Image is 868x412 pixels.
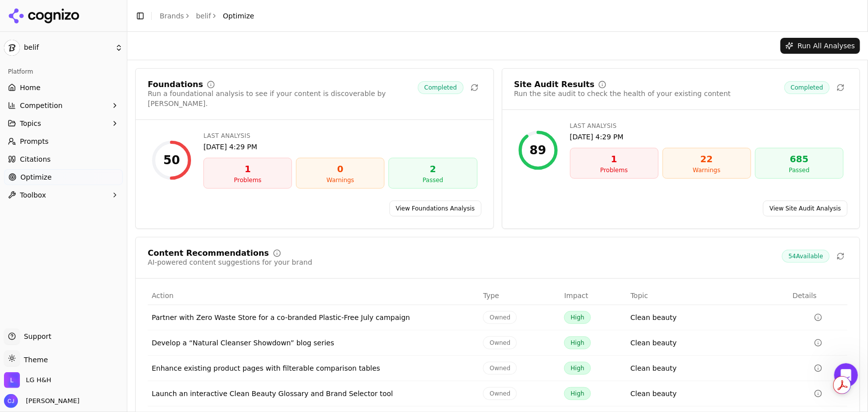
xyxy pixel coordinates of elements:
[4,372,20,388] img: LG H&H
[667,152,747,166] div: 22
[160,11,254,21] nav: breadcrumb
[22,397,80,406] span: [PERSON_NAME]
[631,363,677,373] a: Clean beauty
[203,142,478,152] div: [DATE] 4:29 PM
[575,166,654,174] div: Problems
[418,81,463,94] span: Completed
[393,162,473,176] div: 2
[20,331,51,341] span: Support
[160,12,184,20] a: Brands
[24,43,111,52] span: belif
[4,394,18,408] img: Clay Johnson
[834,363,858,387] iframe: Intercom live chat
[4,133,123,149] a: Prompts
[4,115,123,131] button: Topics
[300,162,380,176] div: 0
[575,152,654,166] div: 1
[483,311,517,324] span: Owned
[148,257,312,267] div: AI-powered content suggestions for your brand
[570,132,844,142] div: [DATE] 4:29 PM
[26,376,51,385] span: LG H&H
[152,312,475,322] div: Partner with Zero Waste Store for a co-branded Plastic-Free July campaign
[782,250,830,263] span: 54 Available
[530,142,546,158] div: 89
[203,132,478,140] div: Last Analysis
[152,363,475,373] div: Enhance existing product pages with filterable comparison tables
[20,101,63,110] span: Competition
[163,152,180,168] div: 50
[631,338,677,348] a: Clean beauty
[4,80,123,96] a: Home
[564,362,591,375] span: High
[667,166,747,174] div: Warnings
[393,176,473,184] div: Passed
[208,176,288,184] div: Problems
[570,122,844,130] div: Last Analysis
[4,64,123,80] div: Platform
[631,389,677,399] a: Clean beauty
[564,291,622,301] div: Impact
[792,291,844,301] div: Details
[389,201,482,216] a: View Foundations Analysis
[760,152,839,166] div: 685
[152,291,475,301] div: Action
[223,11,254,21] span: Optimize
[20,190,46,200] span: Toolbox
[4,151,123,167] a: Citations
[631,291,785,301] div: Topic
[483,362,517,375] span: Owned
[208,162,288,176] div: 1
[152,389,475,399] div: Launch an interactive Clean Beauty Glossary and Brand Selector tool
[564,387,591,400] span: High
[784,81,830,94] span: Completed
[196,11,211,21] a: belif
[514,81,595,89] div: Site Audit Results
[4,40,20,56] img: belif
[20,356,48,364] span: Theme
[514,89,731,99] div: Run the site audit to check the health of your existing content
[760,166,839,174] div: Passed
[631,312,677,322] a: Clean beauty
[148,249,269,257] div: Content Recommendations
[483,291,556,301] div: Type
[4,98,123,113] button: Competition
[20,172,52,182] span: Optimize
[152,338,475,348] div: Develop a “Natural Cleanser Showdown” blog series
[564,336,591,349] span: High
[148,89,418,108] div: Run a foundational analysis to see if your content is discoverable by [PERSON_NAME].
[20,83,40,93] span: Home
[300,176,380,184] div: Warnings
[20,136,49,146] span: Prompts
[4,394,80,408] button: Open user button
[148,81,203,89] div: Foundations
[763,201,848,216] a: View Site Audit Analysis
[483,387,517,400] span: Owned
[4,169,123,185] a: Optimize
[20,154,51,164] span: Citations
[4,372,51,388] button: Open organization switcher
[780,38,860,54] button: Run All Analyses
[483,336,517,349] span: Owned
[564,311,591,324] span: High
[4,187,123,203] button: Toolbox
[20,118,41,128] span: Topics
